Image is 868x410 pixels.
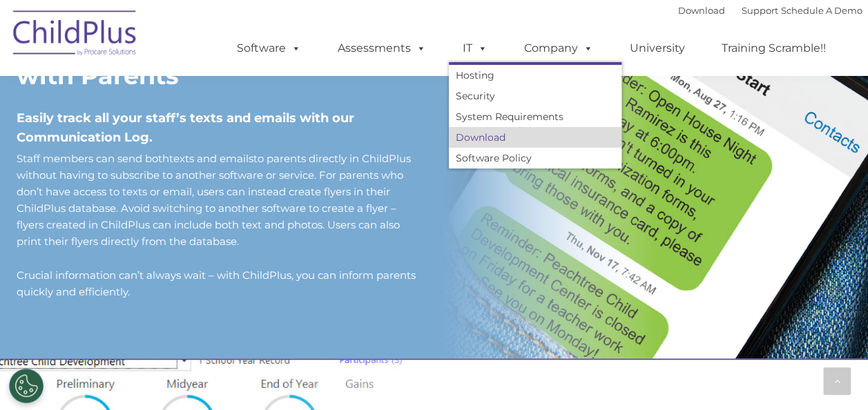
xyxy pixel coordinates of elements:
a: Software Policy [449,148,621,168]
img: ChildPlus by Procare Solutions [6,1,144,70]
font: | [678,5,862,16]
span: Staff members can send both to parents directly in ChildPlus without having to subscribe to anoth... [17,151,411,247]
a: texts and emails [169,151,253,164]
a: Software [223,35,315,62]
a: System Requirements [449,106,621,127]
a: Security [449,86,621,106]
a: IT [449,35,501,62]
a: Assessments [324,35,440,62]
span: Crucial information can’t always wait – with ChildPlus, you can inform parents quickly and effici... [17,268,416,297]
a: Support [742,5,778,16]
iframe: Chat Widget [642,261,868,410]
a: Schedule A Demo [781,5,862,16]
a: Company [510,35,607,62]
a: Download [449,127,621,148]
button: Cookies Settings [9,369,44,403]
a: Download [678,5,725,16]
a: Training Scramble!! [708,35,840,62]
a: University [616,35,699,62]
span: Easily track all your staff’s texts and emails with our Communication Log. [17,110,354,144]
a: Hosting [449,65,621,86]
